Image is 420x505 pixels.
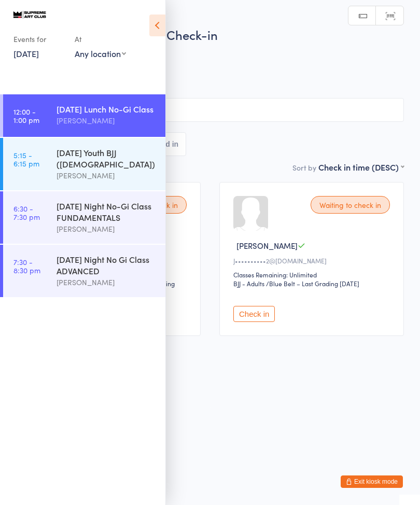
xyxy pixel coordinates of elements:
[236,240,298,251] span: [PERSON_NAME]
[13,258,40,274] time: 7:30 - 8:30 pm
[16,48,388,59] span: [DATE] 12:00pm
[13,48,39,59] a: [DATE]
[233,279,264,288] div: BJJ - Adults
[13,31,64,48] div: Events for
[57,276,157,288] div: [PERSON_NAME]
[57,147,157,170] div: [DATE] Youth BJJ ([DEMOGRAPHIC_DATA])
[57,115,157,127] div: [PERSON_NAME]
[318,161,404,173] div: Check in time (DESC)
[3,94,165,137] a: 12:00 -1:00 pm[DATE] Lunch No-Gi Class[PERSON_NAME]
[57,170,157,181] div: [PERSON_NAME]
[57,254,157,276] div: [DATE] Night No Gi Class ADVANCED
[16,98,404,122] input: Search
[57,200,157,223] div: [DATE] Night No-Gi Class FUNDAMENTALS
[341,475,403,488] button: Exit kiosk mode
[57,223,157,235] div: [PERSON_NAME]
[13,107,39,124] time: 12:00 - 1:00 pm
[75,48,126,59] div: Any location
[16,69,388,79] span: [PERSON_NAME]
[75,31,126,48] div: At
[16,79,404,90] span: BJJ - Adults
[3,245,165,297] a: 7:30 -8:30 pm[DATE] Night No Gi Class ADVANCED[PERSON_NAME]
[13,204,40,221] time: 6:30 - 7:30 pm
[292,162,316,173] label: Sort by
[266,279,359,288] span: / Blue Belt – Last Grading [DATE]
[3,138,165,190] a: 5:15 -6:15 pm[DATE] Youth BJJ ([DEMOGRAPHIC_DATA])[PERSON_NAME]
[10,8,49,20] img: Supreme Art Club Pty Ltd
[233,256,393,265] div: J••••••••••2@[DOMAIN_NAME]
[16,26,404,43] h2: [DATE] Lunch No-Gi Class Check-in
[233,270,393,279] div: Classes Remaining: Unlimited
[13,151,39,167] time: 5:15 - 6:15 pm
[57,103,157,115] div: [DATE] Lunch No-Gi Class
[3,191,165,244] a: 6:30 -7:30 pm[DATE] Night No-Gi Class FUNDAMENTALS[PERSON_NAME]
[16,59,388,69] span: [PERSON_NAME]
[311,196,390,214] div: Waiting to check in
[233,306,275,322] button: Check in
